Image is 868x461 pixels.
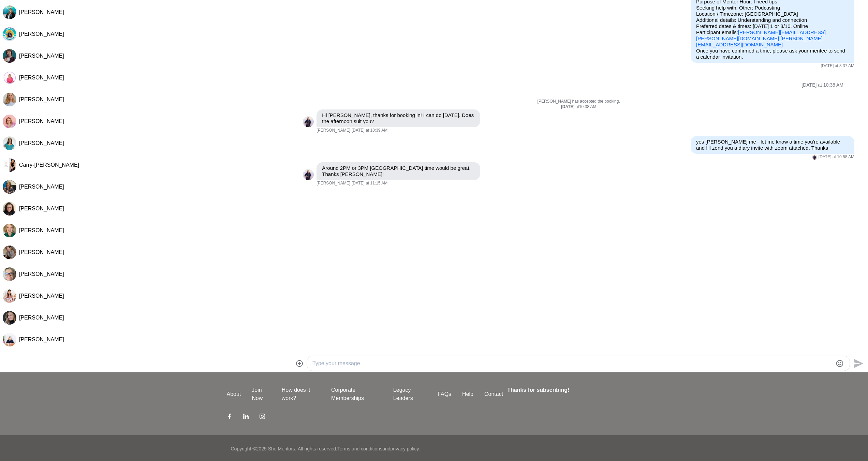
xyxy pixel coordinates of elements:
div: Meg Barlogio [3,93,16,106]
img: F [3,311,16,325]
img: D [303,169,314,180]
div: Kate Vertsonis [3,180,16,194]
div: Fiona Wood [3,311,16,325]
div: Darby Lyndon [303,169,314,180]
div: Emily Wong [3,289,16,303]
a: Facebook [227,413,232,421]
img: K [3,180,16,194]
img: M [3,93,16,106]
img: L [3,333,16,346]
span: [PERSON_NAME] [19,118,64,124]
img: C [3,267,16,281]
span: [PERSON_NAME] [19,96,64,102]
p: Around 2PM or 3PM [GEOGRAPHIC_DATA] time would be great. Thanks [PERSON_NAME]! [322,165,475,177]
img: E [3,289,16,303]
div: Annette Rudd [3,202,16,215]
strong: [DATE] [561,104,576,109]
div: Christie Flora [3,49,16,63]
span: [PERSON_NAME] [19,206,64,211]
div: Sandy Hanrahan [3,71,16,85]
div: Stephanie Sullivan [3,224,16,237]
a: How does it work? [276,386,326,402]
img: V [3,115,16,128]
span: Carry-[PERSON_NAME] [19,162,79,168]
p: Once you have confirmed a time, please ask your mentee to send a calendar invitation. [696,48,849,60]
span: [PERSON_NAME] [19,337,64,342]
a: About [221,390,247,398]
button: Send [850,356,865,371]
span: [PERSON_NAME] [19,53,64,59]
img: J [3,246,16,259]
span: [PERSON_NAME] [317,128,350,133]
img: D [303,116,314,127]
div: Jane Hacquoil [3,246,16,259]
img: S [3,71,16,85]
img: M [3,136,16,150]
div: at 10:38 AM [303,104,854,110]
img: D [812,154,817,160]
a: Terms and conditions [337,446,382,451]
time: 2025-09-29T01:45:09.513Z [352,181,387,186]
a: Corporate Memberships [326,386,388,402]
a: Legacy Leaders [388,386,432,402]
time: 2025-09-29T01:09:35.701Z [352,128,387,133]
div: Vari McGaan [3,115,16,128]
a: Instagram [260,413,265,421]
p: Copyright © 2025 She Mentors . [231,445,296,452]
a: LinkedIn [243,413,249,421]
button: Emoji picker [836,359,844,368]
time: 2025-09-29T01:28:35.145Z [819,154,854,160]
time: 2025-09-27T23:07:39.976Z [821,63,854,69]
span: [PERSON_NAME] [19,75,64,80]
div: Darby Lyndon [303,116,314,127]
img: A [3,202,16,215]
div: Ceri McCutcheon [3,267,16,281]
p: yes [PERSON_NAME] me - let me know a time you're available and I'll zend you a diary invite with ... [696,139,849,151]
span: [PERSON_NAME] [19,227,64,233]
img: E [3,5,16,19]
p: All rights reserved. and . [298,445,420,452]
img: C [3,158,16,172]
a: [PERSON_NAME][EMAIL_ADDRESS][DOMAIN_NAME] [696,35,823,47]
div: Emily Fogg [3,5,16,19]
a: FAQs [432,390,457,398]
span: [PERSON_NAME] [19,140,64,146]
a: privacy policy [391,446,419,451]
div: Marie Fox [3,27,16,41]
p: [PERSON_NAME] has accepted the booking. [303,99,854,104]
span: [PERSON_NAME] [19,31,64,37]
img: C [3,49,16,63]
a: Help [457,390,479,398]
span: [PERSON_NAME] [19,315,64,321]
a: [PERSON_NAME][EMAIL_ADDRESS][PERSON_NAME][DOMAIN_NAME] [696,29,826,41]
a: Contact [479,390,509,398]
div: Michelle Hearne [3,136,16,150]
span: [PERSON_NAME] [19,271,64,277]
textarea: Type your message [312,359,833,368]
div: Darby Lyndon [812,154,817,160]
div: [DATE] at 10:38 AM [801,82,843,88]
p: Hi [PERSON_NAME], thanks for booking in! I can do [DATE]. Does the afternoon suit you? [322,112,475,124]
span: [PERSON_NAME] [19,293,64,299]
img: S [3,224,16,237]
a: Join Now [246,386,276,402]
h4: Thanks for subscribing! [507,386,637,394]
img: M [3,27,16,41]
span: [PERSON_NAME] [317,181,350,186]
span: [PERSON_NAME] [19,249,64,255]
div: Carry-Louise Hansell [3,158,16,172]
span: [PERSON_NAME] [19,9,64,15]
span: [PERSON_NAME] [19,184,64,190]
div: Leanne Tran [3,333,16,346]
